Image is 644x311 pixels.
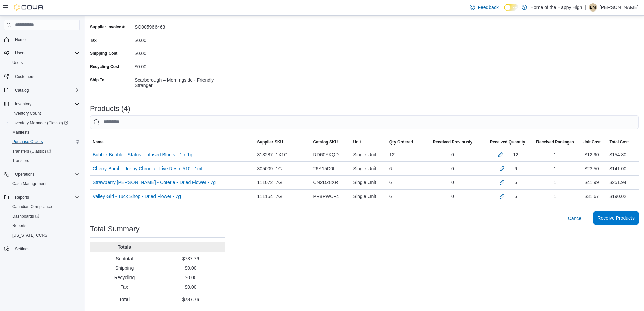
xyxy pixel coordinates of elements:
[159,274,222,281] p: $0.00
[9,128,32,136] a: Manifests
[533,162,576,175] div: 1
[582,139,600,145] span: Unit Cost
[9,109,44,117] a: Inventory Count
[1,170,82,179] button: Operations
[15,74,34,80] span: Customers
[311,137,351,148] button: Catalog SKU
[1,86,82,95] button: Catalog
[9,138,46,146] a: Purchase Orders
[536,139,574,145] span: Received Packages
[9,203,55,211] a: Canadian Compliance
[351,176,387,189] div: Single Unit
[12,214,39,219] span: Dashboards
[9,128,80,136] span: Manifests
[433,139,472,145] span: Received Previously
[90,225,140,233] h3: Total Summary
[9,180,80,188] span: Cash Management
[15,50,25,56] span: Users
[12,60,23,65] span: Users
[12,120,68,126] span: Inventory Manager (Classic)
[135,22,225,30] div: SO005966463
[9,109,80,117] span: Inventory Count
[4,32,80,271] nav: Complex example
[565,212,586,225] button: Cancel
[135,61,225,69] div: $0.00
[593,211,639,225] button: Receive Products
[159,265,222,271] p: $0.00
[90,77,104,83] label: Ship To
[257,164,290,173] span: 305009_1G___
[577,162,607,175] div: $23.50
[93,151,192,159] a: Bubble Bubble - Status - Infused Blunts - 1 x 1g
[313,178,338,186] span: CN2DZ8XR
[93,178,216,186] a: Strawberry [PERSON_NAME] - Coterie - Dried Flower - 7g
[93,296,156,303] p: Total
[9,222,29,230] a: Reports
[15,101,31,107] span: Inventory
[9,157,80,165] span: Transfers
[12,111,41,116] span: Inventory Count
[7,109,82,118] button: Inventory Count
[12,36,28,44] a: Home
[589,3,597,12] div: Britteney McLean
[467,1,501,14] a: Feedback
[590,3,596,12] span: BM
[597,215,635,221] span: Receive Products
[7,147,82,156] a: Transfers (Classic)
[9,231,50,239] a: [US_STATE] CCRS
[7,118,82,128] a: Inventory Manager (Classic)
[12,49,28,57] button: Users
[514,192,517,200] div: 6
[7,128,82,137] button: Manifests
[12,130,29,135] span: Manifests
[90,115,639,129] input: This is a search bar. After typing your query, hit enter to filter the results lower in the page.
[12,72,80,81] span: Customers
[7,212,82,221] a: Dashboards
[389,139,413,145] span: Qty Ordered
[600,3,639,12] p: [PERSON_NAME]
[1,244,82,254] button: Settings
[9,212,80,220] span: Dashboards
[313,164,336,173] span: 26Y15D0L
[15,172,35,177] span: Operations
[12,100,34,108] button: Inventory
[7,58,82,67] button: Users
[12,245,32,253] a: Settings
[585,3,586,12] p: |
[387,148,424,161] div: 12
[93,164,204,173] a: Cherry Bomb - Jonny Chronic - Live Resin 510 - 1mL
[12,86,80,94] span: Catalog
[9,157,32,165] a: Transfers
[387,162,424,175] div: 6
[9,59,80,67] span: Users
[14,4,44,11] img: Cova
[12,193,80,201] span: Reports
[12,149,51,154] span: Transfers (Classic)
[351,162,387,175] div: Single Unit
[1,99,82,109] button: Inventory
[12,35,80,44] span: Home
[12,170,80,178] span: Operations
[15,246,29,252] span: Settings
[313,139,338,145] span: Catalog SKU
[12,223,26,228] span: Reports
[424,176,481,189] div: 0
[257,139,283,145] span: Supplier SKU
[93,265,156,271] p: Shipping
[135,35,225,43] div: $0.00
[1,48,82,58] button: Users
[9,138,80,146] span: Purchase Orders
[533,190,576,203] div: 1
[514,178,517,186] div: 6
[90,24,125,30] label: Supplier Invoice #
[424,148,481,161] div: 0
[90,38,97,43] label: Tax
[257,178,290,186] span: 111072_7G___
[7,156,82,165] button: Transfers
[7,221,82,230] button: Reports
[609,151,626,159] div: $154.80
[351,148,387,161] div: Single Unit
[15,37,26,42] span: Home
[7,202,82,212] button: Canadian Compliance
